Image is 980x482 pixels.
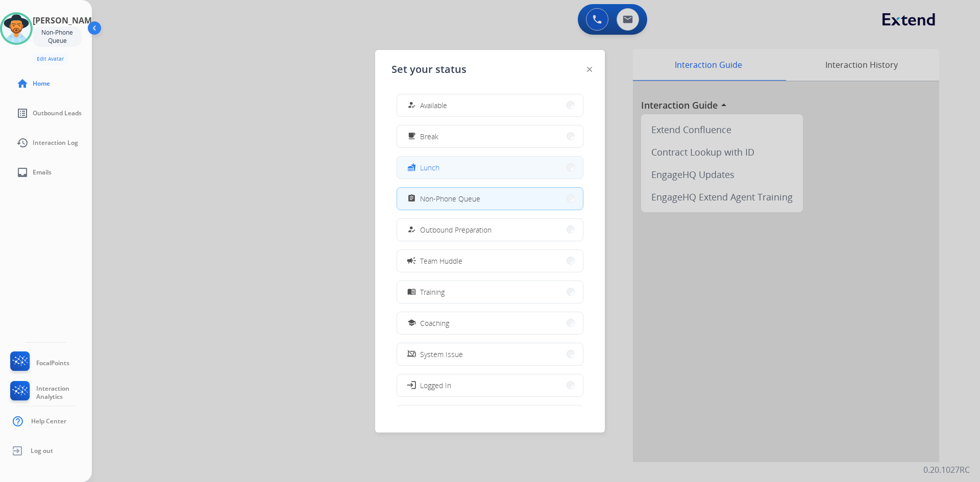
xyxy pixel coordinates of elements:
[397,281,583,303] button: Training
[407,319,416,327] mat-icon: school
[391,62,467,77] span: Set your status
[407,350,416,359] mat-icon: phonelink_off
[420,162,439,173] span: Lunch
[407,194,416,203] mat-icon: assignment
[33,14,99,27] h3: [PERSON_NAME]
[397,125,583,147] button: Break
[8,381,92,404] a: Interaction Analytics
[16,137,29,149] mat-icon: history
[420,256,462,266] span: Team Huddle
[407,132,416,141] mat-icon: free_breakfast
[406,380,416,390] mat-icon: login
[33,109,82,117] span: Outbound Leads
[33,53,68,65] button: Edit Avatar
[16,78,29,90] mat-icon: home
[420,318,449,328] span: Coaching
[420,287,445,297] span: Training
[33,27,82,47] div: Non-Phone Queue
[33,168,52,176] span: Emails
[420,100,447,111] span: Available
[397,157,583,179] button: Lunch
[923,464,970,476] p: 0.20.1027RC
[397,94,583,116] button: Available
[587,67,592,72] img: close-button
[420,131,438,142] span: Break
[407,163,416,172] mat-icon: fastfood
[36,359,69,367] span: FocalPoints
[420,349,463,360] span: System Issue
[16,107,29,119] mat-icon: list_alt
[420,380,451,391] span: Logged In
[31,447,53,455] span: Log out
[36,385,92,401] span: Interaction Analytics
[16,166,29,179] mat-icon: inbox
[407,101,416,110] mat-icon: how_to_reg
[397,188,583,210] button: Non-Phone Queue
[33,139,78,147] span: Interaction Log
[2,14,31,43] img: avatar
[406,256,416,266] mat-icon: campaign
[397,312,583,334] button: Coaching
[33,80,50,88] span: Home
[397,343,583,365] button: System Issue
[397,374,583,396] button: Logged In
[407,288,416,296] mat-icon: menu_book
[407,225,416,234] mat-icon: how_to_reg
[420,224,492,235] span: Outbound Preparation
[397,219,583,241] button: Outbound Preparation
[397,250,583,272] button: Team Huddle
[420,193,480,204] span: Non-Phone Queue
[31,417,66,425] span: Help Center
[397,405,583,427] button: Offline
[8,351,69,375] a: FocalPoints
